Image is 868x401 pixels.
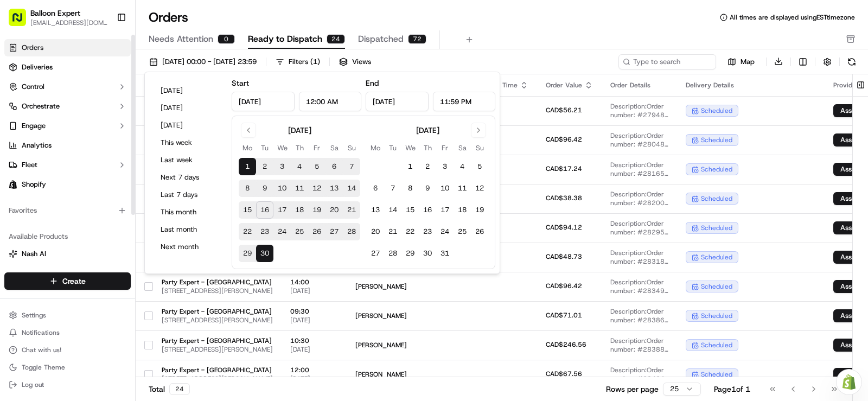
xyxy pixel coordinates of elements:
a: Deliveries [4,59,131,76]
span: [STREET_ADDRESS][PERSON_NAME] [162,374,273,383]
span: Create [62,276,86,287]
span: Log out [22,380,44,389]
span: Views [352,57,371,67]
th: Wednesday [273,142,291,154]
th: Saturday [325,142,343,154]
span: Chat with us! [22,346,61,354]
span: Party Expert - [GEOGRAPHIC_DATA] [162,366,273,374]
button: Map [720,55,762,68]
div: Delivery Details [686,81,816,90]
button: Views [334,54,376,69]
span: Shopify [22,180,46,189]
button: 25 [291,223,308,240]
span: [PERSON_NAME] [34,168,88,177]
span: Nash AI [22,249,46,259]
a: 💻API Documentation [87,209,178,228]
span: CAD$96.42 [546,135,582,144]
button: 15 [239,201,256,219]
span: CAD$48.73 [546,252,582,261]
button: 6 [367,180,384,197]
button: 15 [401,201,419,219]
div: Order Details [610,81,668,90]
button: Go to next month [471,123,486,138]
button: 10 [436,180,454,197]
input: Date [366,92,429,111]
span: CAD$38.38 [546,194,582,202]
a: 📗Knowledge Base [7,209,87,228]
span: Fleet [22,160,37,170]
div: Total [149,383,190,395]
button: 9 [419,180,436,197]
button: Nash AI [4,245,131,263]
button: 17 [436,201,454,219]
button: Toggle Theme [4,360,131,375]
div: [DATE] [288,125,311,136]
button: 22 [239,223,256,240]
div: 24 [327,34,345,44]
button: 7 [384,180,401,197]
button: [DATE] [156,118,221,133]
th: Sunday [343,142,360,154]
span: CAD$67.56 [546,370,582,378]
button: Balloon Expert [30,8,80,18]
button: 3 [436,158,454,175]
span: All times are displayed using EST timezone [730,13,855,22]
button: 28 [343,223,360,240]
a: Nash AI [9,249,126,259]
button: Engage [4,117,131,135]
button: Chat with us! [4,342,131,358]
span: 09:30 [290,307,338,316]
button: Last 7 days [156,187,221,202]
button: 13 [367,201,384,219]
div: Available Products [4,228,131,245]
span: Deliveries [22,62,53,72]
button: This month [156,205,221,220]
button: 16 [419,201,436,219]
div: 72 [408,34,426,44]
div: Start new chat [49,104,178,114]
span: Description: Order number: #28388 for [PERSON_NAME] [610,336,668,354]
button: Filters(1) [271,54,325,69]
span: CAD$56.21 [546,106,582,114]
span: Pylon [108,240,131,248]
span: Toggle Theme [22,363,65,372]
a: Analytics [4,137,131,154]
span: Engage [22,121,46,131]
span: scheduled [701,106,732,115]
button: Fleet [4,156,131,174]
span: Description: Order number: #28295 for [PERSON_NAME] [610,219,668,237]
button: 1 [239,158,256,175]
button: 20 [367,223,384,240]
span: [DATE] 00:00 - [DATE] 23:59 [162,57,257,67]
button: 1 [401,158,419,175]
button: 21 [384,223,401,240]
button: Next 7 days [156,170,221,185]
button: 30 [256,245,273,262]
button: Settings [4,308,131,323]
span: [STREET_ADDRESS][PERSON_NAME] [162,316,273,324]
img: 1736555255976-a54dd68f-1ca7-489b-9aae-adbdc363a1c4 [22,169,30,177]
button: 23 [419,223,436,240]
button: 19 [471,201,488,219]
button: 19 [308,201,325,219]
th: Wednesday [401,142,419,154]
p: Welcome 👋 [11,43,197,61]
button: 23 [256,223,273,240]
button: 14 [384,201,401,219]
span: Dispatched [358,33,404,46]
span: [DATE] [96,168,118,177]
span: [PERSON_NAME] [355,282,461,291]
button: 6 [325,158,343,175]
span: scheduled [701,282,732,291]
div: We're available if you need us! [49,114,149,123]
div: Page 1 of 1 [714,384,750,394]
span: scheduled [701,136,732,144]
img: Brigitte Vinadas [11,158,28,175]
button: 4 [454,158,471,175]
button: Create [4,272,131,290]
span: Ready to Dispatch [248,33,322,46]
button: 16 [256,201,273,219]
span: Party Expert - [GEOGRAPHIC_DATA] [162,278,273,287]
span: [PERSON_NAME] [355,370,461,379]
